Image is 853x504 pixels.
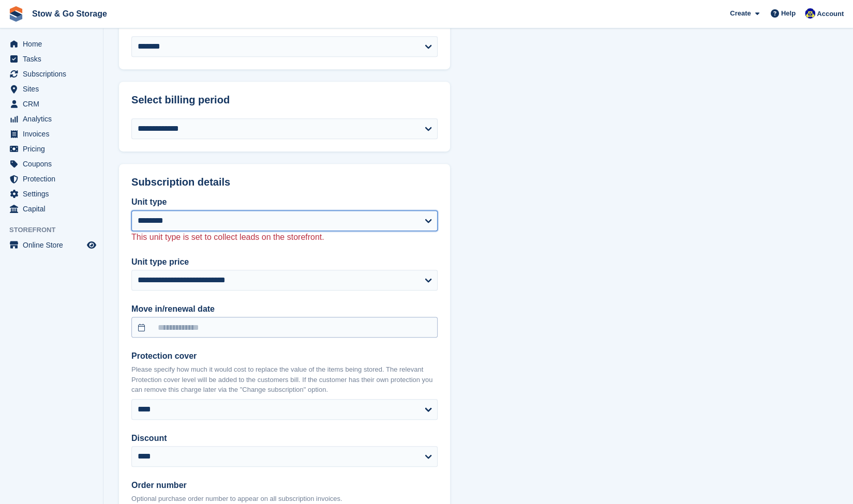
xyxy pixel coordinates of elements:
span: Analytics [23,112,85,126]
span: Online Store [23,238,85,252]
span: Pricing [23,142,85,156]
a: menu [5,37,98,51]
p: Optional purchase order number to appear on all subscription invoices. [131,494,438,504]
span: Capital [23,202,85,216]
img: stora-icon-8386f47178a22dfd0bd8f6a31ec36ba5ce8667c1dd55bd0f319d3a0aa187defe.svg [8,6,24,22]
label: Discount [131,432,438,445]
span: Storefront [9,225,103,235]
span: Sites [23,82,85,96]
span: CRM [23,97,85,111]
span: Subscriptions [23,67,85,81]
p: This unit type is set to collect leads on the storefront. [131,231,438,243]
span: Settings [23,187,85,201]
h2: Select billing period [131,94,438,106]
a: menu [5,82,98,96]
p: Please specify how much it would cost to replace the value of the items being stored. The relevan... [131,364,438,395]
a: menu [5,172,98,186]
label: Move in/renewal date [131,303,438,315]
label: Unit type price [131,256,438,268]
a: Stow & Go Storage [28,5,111,22]
a: menu [5,127,98,141]
img: Rob Good-Stephenson [805,8,815,19]
label: Protection cover [131,350,438,362]
span: Protection [23,172,85,186]
h2: Subscription details [131,176,438,188]
a: menu [5,97,98,111]
a: menu [5,202,98,216]
span: Tasks [23,52,85,66]
label: Unit type [131,196,438,208]
span: Help [781,8,796,19]
a: menu [5,157,98,171]
span: Invoices [23,127,85,141]
span: Create [730,8,751,19]
span: Coupons [23,157,85,171]
a: Preview store [85,239,98,251]
span: Home [23,37,85,51]
span: Account [817,9,844,19]
a: menu [5,67,98,81]
label: Order number [131,479,438,492]
a: menu [5,238,98,252]
a: menu [5,187,98,201]
a: menu [5,52,98,66]
a: menu [5,112,98,126]
a: menu [5,142,98,156]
